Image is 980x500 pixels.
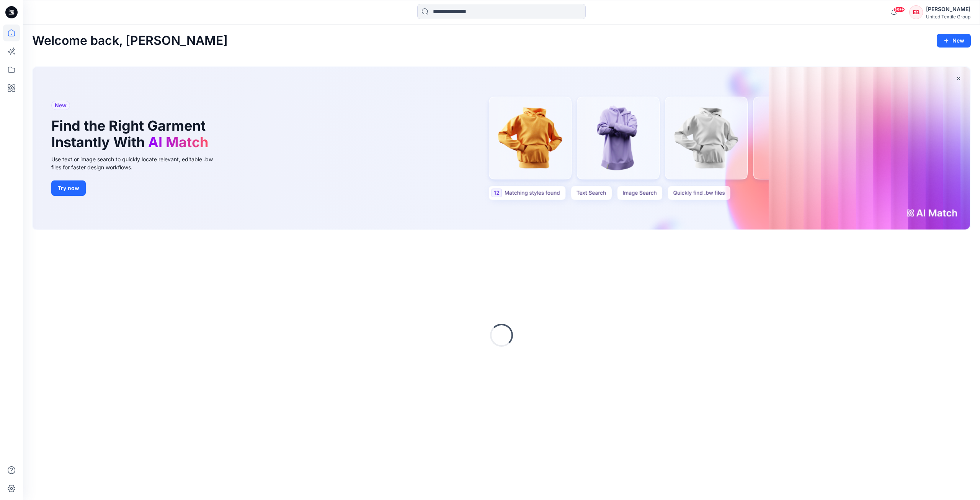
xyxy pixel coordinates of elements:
[926,5,970,14] div: [PERSON_NAME]
[909,5,923,19] div: EB
[148,134,208,151] span: AI Match
[937,34,971,48] button: New
[893,7,905,13] span: 99+
[51,118,212,151] h1: Find the Right Garment Instantly With
[55,101,67,110] span: New
[32,34,228,48] h2: Welcome back, [PERSON_NAME]
[926,14,970,20] div: United Textile Group
[51,155,224,171] div: Use text or image search to quickly locate relevant, editable .bw files for faster design workflows.
[51,180,86,196] button: Try now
